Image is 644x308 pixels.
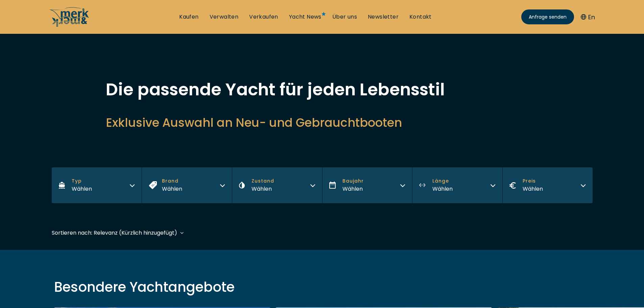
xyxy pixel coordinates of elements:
[72,177,92,185] span: Typ
[432,185,453,193] div: Wählen
[72,185,92,193] div: Wählen
[432,177,453,185] span: Länge
[521,9,574,24] a: Anfrage senden
[52,229,177,237] div: Sortieren nach: Relevanz (Kürzlich hinzugefügt)
[106,114,539,131] h2: Exklusive Auswahl an Neu- und Gebrauchtbooten
[249,13,278,21] a: Verkaufen
[342,177,364,185] span: Baujahr
[523,177,543,185] span: Preis
[502,167,593,203] button: PreisWählen
[232,167,322,203] button: ZustandWählen
[523,185,543,193] div: Wählen
[52,167,142,203] button: TypWählen
[581,13,595,22] button: En
[106,81,539,98] h1: Die passende Yacht für jeden Lebensstil
[332,13,357,21] a: Über uns
[412,167,502,203] button: LängeWählen
[252,185,274,193] div: Wählen
[289,13,321,21] a: Yacht News
[142,167,232,203] button: BrandWählen
[179,13,198,21] a: Kaufen
[162,177,182,185] span: Brand
[210,13,239,21] a: Verwalten
[529,14,567,21] span: Anfrage senden
[162,185,182,193] div: Wählen
[368,13,399,21] a: Newsletter
[342,185,364,193] div: Wählen
[252,177,274,185] span: Zustand
[322,167,412,203] button: BaujahrWählen
[409,13,432,21] a: Kontakt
